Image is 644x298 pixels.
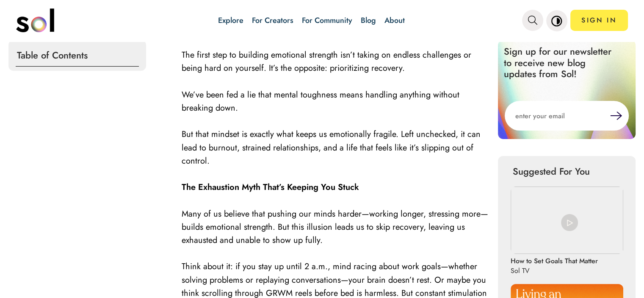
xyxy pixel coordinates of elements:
[384,15,405,26] a: About
[361,15,376,26] a: Blog
[561,214,578,231] img: play
[16,6,628,35] nav: main navigation
[218,15,243,26] a: Explore
[302,15,352,26] a: For Community
[16,8,54,32] img: logo
[252,15,293,26] a: For Creators
[570,10,628,31] a: SIGN IN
